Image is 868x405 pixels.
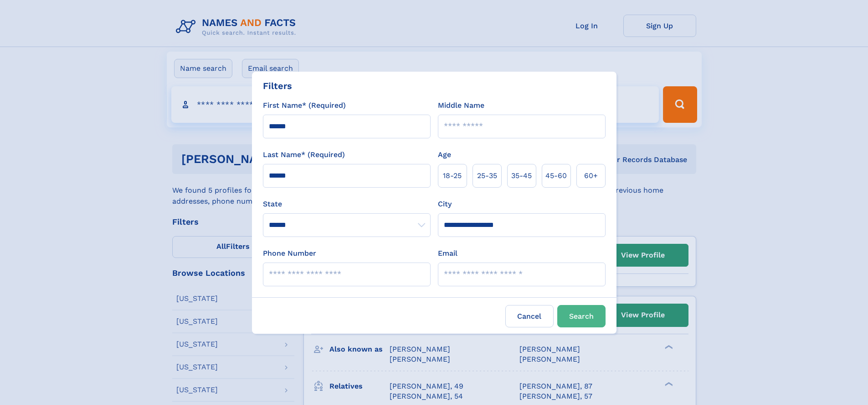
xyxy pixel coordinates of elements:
[263,248,316,259] label: Phone Number
[584,170,598,181] span: 60+
[438,199,452,210] label: City
[505,305,554,327] label: Cancel
[545,170,567,181] span: 45‑60
[438,149,451,160] label: Age
[263,79,292,93] div: Filters
[263,199,431,210] label: State
[438,100,484,111] label: Middle Name
[511,170,532,181] span: 35‑45
[263,100,346,111] label: First Name* (Required)
[263,149,345,160] label: Last Name* (Required)
[443,170,462,181] span: 18‑25
[438,248,457,259] label: Email
[557,305,606,327] button: Search
[477,170,497,181] span: 25‑35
